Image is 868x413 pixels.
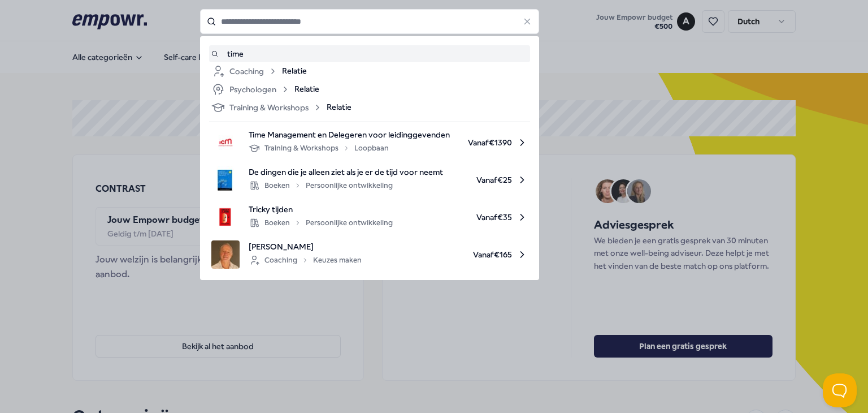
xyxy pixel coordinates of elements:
a: CoachingRelatie [211,64,528,78]
a: product imageDe dingen die je alleen ziet als je er de tijd voor neemtBoekenPersoonlijke ontwikke... [211,166,528,194]
span: Vanaf € 1390 [459,128,528,157]
span: Relatie [282,64,307,78]
img: product image [211,240,240,269]
span: Vanaf € 35 [402,203,528,231]
a: time [211,48,528,60]
a: product image[PERSON_NAME]CoachingKeuzes makenVanaf€165 [211,240,528,269]
a: product imageTime Management en Delegeren voor leidinggevendenTraining & WorkshopsLoopbaanVanaf€1390 [211,128,528,157]
img: product image [211,128,240,157]
div: Coaching Keuzes maken [249,253,362,267]
input: Search for products, categories or subcategories [200,9,539,34]
iframe: Help Scout Beacon - Open [823,373,857,407]
span: [PERSON_NAME] [249,240,362,253]
span: Relatie [327,101,351,114]
a: Training & WorkshopsRelatie [211,101,528,114]
div: Psychologen [211,83,290,96]
div: Boeken Persoonlijke ontwikkeling [249,216,393,230]
span: De dingen die je alleen ziet als je er de tijd voor neemt [249,166,443,178]
div: Training & Workshops Loopbaan [249,141,389,155]
span: Tricky tijden [249,203,393,216]
span: Vanaf € 25 [452,166,528,194]
span: Time Management en Delegeren voor leidinggevenden [249,128,450,141]
div: Training & Workshops [211,101,322,114]
span: Relatie [294,83,319,96]
div: Coaching [211,64,277,78]
span: Vanaf € 165 [371,240,528,269]
a: product imageTricky tijdenBoekenPersoonlijke ontwikkelingVanaf€35 [211,203,528,231]
img: product image [211,166,240,194]
img: product image [211,203,240,231]
div: Boeken Persoonlijke ontwikkeling [249,179,393,192]
a: PsychologenRelatie [211,83,528,96]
